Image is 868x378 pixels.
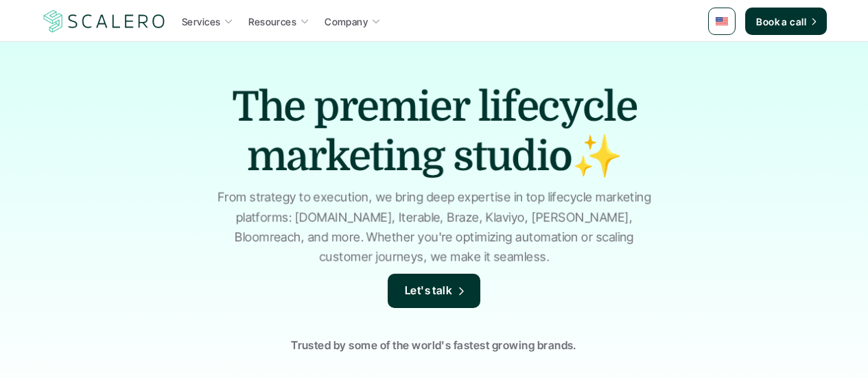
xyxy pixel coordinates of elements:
[325,14,368,29] p: Company
[182,14,220,29] p: Services
[41,8,167,34] img: Scalero company logo
[745,8,827,35] a: Book a call
[388,274,481,308] a: Let's talk
[41,9,167,34] a: Scalero company logo
[405,282,453,300] p: Let's talk
[194,82,675,181] h1: The premier lifecycle marketing studio✨
[756,14,806,29] p: Book a call
[211,188,657,267] p: From strategy to execution, we bring deep expertise in top lifecycle marketing platforms: [DOMAIN...
[248,14,296,29] p: Resources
